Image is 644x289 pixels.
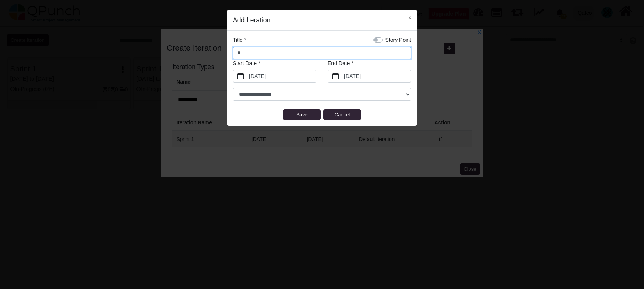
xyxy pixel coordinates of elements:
button: calendar [328,70,343,83]
svg: calendar [237,73,244,80]
label: Story Point [385,36,411,44]
legend: Start Date * [233,59,316,70]
label: [DATE] [248,70,316,83]
h5: Add Iteration [233,15,270,25]
svg: calendar [332,73,339,80]
button: calendar [233,70,248,83]
label: [DATE] [343,70,411,83]
button: Save [283,109,321,121]
legend: End Date * [328,59,411,70]
button: Close [403,10,417,25]
button: Cancel [323,109,361,121]
label: Title * [233,36,246,44]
